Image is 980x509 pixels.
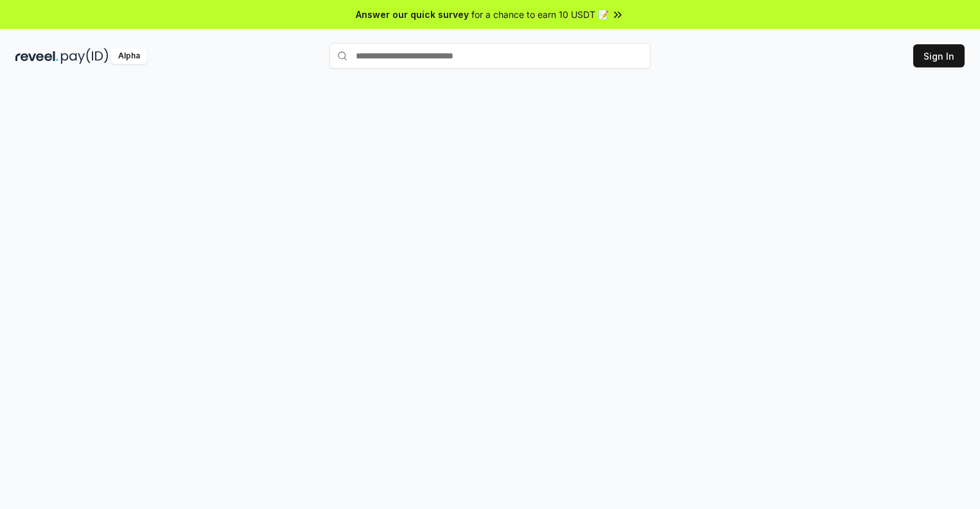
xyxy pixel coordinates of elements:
[913,44,965,67] button: Sign In
[61,48,109,64] img: pay_id
[356,8,469,21] span: Answer our quick survey
[15,48,58,64] img: reveel_dark
[471,8,609,21] span: for a chance to earn 10 USDT 📝
[111,48,147,64] div: Alpha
